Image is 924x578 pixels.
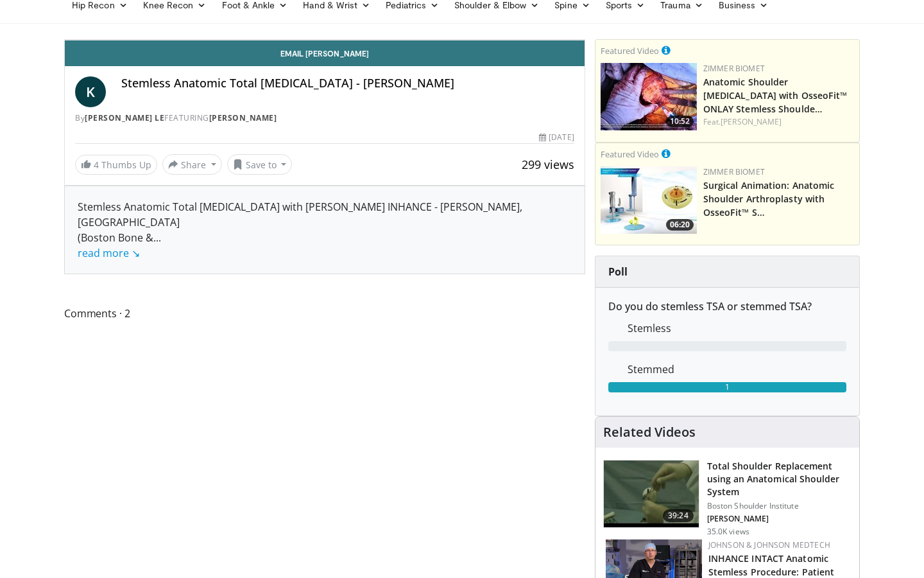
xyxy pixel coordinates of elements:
[94,159,99,171] span: 4
[703,76,848,115] a: Anatomic Shoulder [MEDICAL_DATA] with OsseoFit™ ONLAY Stemless Shoulde…
[666,219,694,231] span: 06:20
[603,460,851,537] a: 39:24 Total Shoulder Replacement using an Anatomical Shoulder System Boston Shoulder Institute [P...
[601,63,697,130] img: 68921608-6324-4888-87da-a4d0ad613160.150x105_q85_crop-smart_upscale.jpg
[703,166,765,177] a: Zimmer Biomet
[603,425,696,440] h4: Related Videos
[601,166,697,234] a: 06:20
[209,112,277,123] a: [PERSON_NAME]
[162,154,222,175] button: Share
[75,155,157,175] a: 4 Thumbs Up
[78,246,140,260] a: read more ↘
[601,166,697,234] img: 84e7f812-2061-4fff-86f6-cdff29f66ef4.150x105_q85_crop-smart_upscale.jpg
[608,301,846,313] h6: Do you do stemless TSA or stemmed TSA?
[708,539,830,550] a: Johnson & Johnson MedTech
[703,116,854,128] div: Feat.
[78,199,572,261] div: Stemless Anatomic Total [MEDICAL_DATA] with [PERSON_NAME] INHANCE - [PERSON_NAME], [GEOGRAPHIC_DA...
[666,116,694,127] span: 10:52
[721,116,782,127] a: [PERSON_NAME]
[618,362,856,377] dd: Stemmed
[608,265,628,279] strong: Poll
[604,460,699,527] img: 38824_0000_3.png.150x105_q85_crop-smart_upscale.jpg
[64,305,585,322] span: Comments 2
[522,157,574,172] span: 299 views
[65,40,585,40] video-js: Video Player
[601,63,697,130] a: 10:52
[121,76,574,91] h4: Stemless Anatomic Total [MEDICAL_DATA] - [PERSON_NAME]
[539,132,574,143] div: [DATE]
[601,45,659,57] small: Featured Video
[75,112,574,124] div: By FEATURING
[618,320,856,336] dd: Stemless
[663,509,694,522] span: 39:24
[75,76,106,107] a: K
[707,460,851,498] h3: Total Shoulder Replacement using an Anatomical Shoulder System
[703,63,765,74] a: Zimmer Biomet
[703,179,835,218] a: Surgical Animation: Anatomic Shoulder Arthroplasty with OsseoFit™ S…
[601,148,659,160] small: Featured Video
[65,40,585,66] a: Email [PERSON_NAME]
[608,382,846,392] div: 1
[227,154,293,175] button: Save to
[707,501,851,511] p: Boston Shoulder Institute
[707,527,749,537] p: 35.0K views
[707,514,851,524] p: [PERSON_NAME]
[85,112,164,123] a: [PERSON_NAME] Le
